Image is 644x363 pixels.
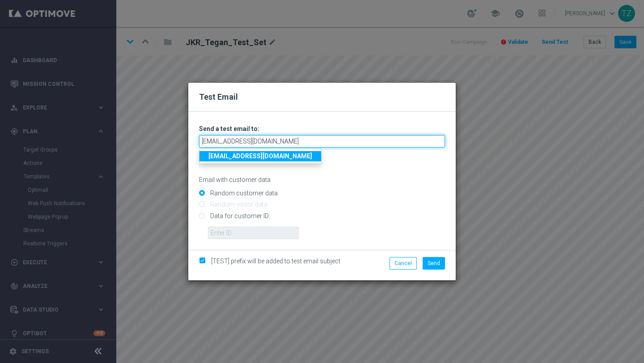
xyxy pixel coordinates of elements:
h3: Send a test email to: [199,125,445,133]
button: Send [423,257,445,270]
span: Send [428,260,440,266]
a: [EMAIL_ADDRESS][DOMAIN_NAME] [199,151,321,161]
strong: [EMAIL_ADDRESS][DOMAIN_NAME] [208,152,312,160]
p: Separate multiple addresses with commas [199,150,445,158]
input: Enter ID [208,227,299,239]
button: Cancel [390,257,417,270]
h2: Test Email [199,92,445,102]
p: Email with customer data [199,176,445,184]
label: Random customer data [208,189,278,197]
span: [TEST] prefix will be added to test email subject [211,257,340,265]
